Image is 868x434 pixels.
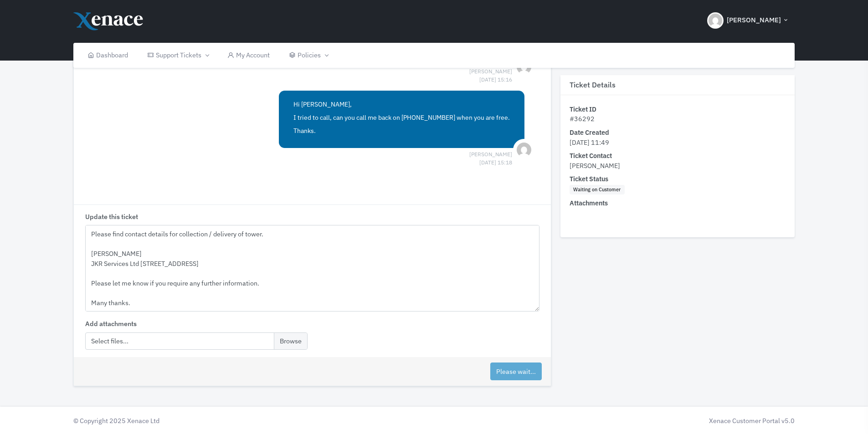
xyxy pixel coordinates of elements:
span: #36292 [570,115,595,123]
a: My Account [218,43,279,68]
p: I tried to call, can you call me back on [PHONE_NUMBER] when you are free. [293,113,510,123]
img: Header Avatar [707,12,724,29]
div: © Copyright 2025 Xenace Ltd [69,416,434,426]
a: Support Tickets [138,43,218,68]
span: [PERSON_NAME] [570,161,620,170]
label: Add attachments [85,319,137,329]
div: Xenace Customer Portal v5.0 [439,416,795,426]
p: Hi [PERSON_NAME], [293,100,510,109]
a: Policies [279,43,337,68]
span: [PERSON_NAME] [DATE] 15:18 [469,150,512,158]
dt: Ticket ID [570,104,786,114]
dt: Ticket Contact [570,151,786,161]
span: Waiting on Customer [570,185,625,195]
a: Dashboard [78,43,138,68]
span: [PERSON_NAME] [727,15,781,26]
dt: Ticket Status [570,174,786,184]
span: [PERSON_NAME] [DATE] 15:16 [469,67,512,76]
dt: Attachments [570,199,786,209]
dt: Date Created [570,128,786,138]
button: [PERSON_NAME] [702,5,795,36]
span: [DATE] 11:49 [570,138,609,147]
button: Please wait... [490,363,542,380]
p: Thanks. [293,126,510,136]
h3: Ticket Details [560,75,795,95]
label: Update this ticket [85,212,138,222]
